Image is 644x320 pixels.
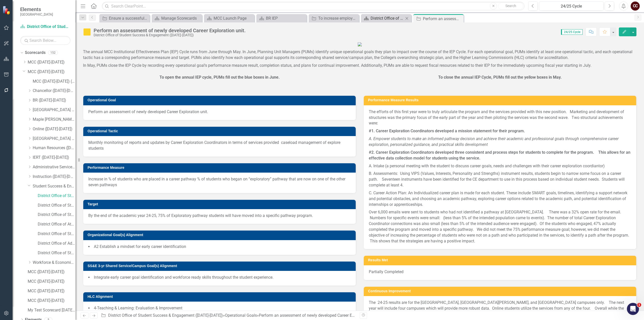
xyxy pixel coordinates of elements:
a: MCC ([DATE]-[DATE]) [28,59,75,65]
div: MCC Launch Page [214,15,253,21]
b: To close the annual IEP Cycle, PUMs fill out the yellow boxes in May. [438,75,562,80]
button: Search [498,3,523,10]
a: Ensure a successful HLC argument submission, and peer review team visit. [101,15,148,21]
div: District Office of Student Success & Engagement ([DATE]-[DATE]) [94,33,246,37]
h3: Results Met [368,258,634,262]
a: Scorecards [25,50,46,56]
p: Monthly monitoring of reports and updates by Career Exploration Coordinators in terms of services... [88,140,351,151]
a: District Office of Student Success & Engagement IEP [362,15,404,21]
h3: Performance Measure [88,166,353,170]
iframe: Intercom live chat [627,303,639,315]
a: MCC ([DATE]-[DATE]) [28,298,75,304]
img: Partially Completed [83,28,91,36]
div: Perform an assessment of newly developed Career Exploration unit. [259,313,379,318]
span: 24/25 Cycle [561,29,583,35]
span: Partially Completed [369,269,404,274]
a: Maple [PERSON_NAME] ([DATE]-[DATE]) [33,117,75,122]
p: B. Assessments: Using VIPS (Values, Interests, Personality and Strengths) instrument results, stu... [369,170,631,189]
h3: Performance Measure Results [368,98,634,102]
small: [GEOGRAPHIC_DATA] [20,12,53,16]
button: CC [631,2,640,11]
a: District Office of Student Success & Engagement ([DATE]-[DATE]) [20,24,70,30]
a: District Office of Student Success & Engagement ([DATE]-[DATE]) [108,313,223,318]
a: BR ([DATE]-[DATE]) [33,98,75,103]
p: Over 6,000 emails were sent to students who had not identified a pathway at [GEOGRAPHIC_DATA]. Th... [369,208,631,244]
p: A. Intake (a personal meeting with the student to discuss career goals, needs and challenges with... [369,162,631,170]
a: MCC ([DATE]-[DATE]) [28,279,75,284]
h3: SS&E 3-yr Shared Service/Campus Goal(s) Alignment [88,264,353,268]
a: District Office of Student Success & Engagement ([DATE]-[DATE]) [38,193,75,199]
b: To open the annual IEP cycle, PUMs fill out the blue boxes in June. [159,75,280,80]
a: Workforce & Economic Development [33,260,75,266]
a: District Office of Student Financial Services ([DATE]-[DATE]) [38,212,75,218]
span: Elements [20,6,53,12]
a: MCC ([DATE]-[DATE]) [28,69,75,75]
div: 152 [48,51,58,55]
a: Human Resources ([DATE]-[DATE]) [33,145,75,151]
a: District Office of Student Engagement ([DATE]-[DATE]) [38,250,75,256]
em: A. Empower students to make an informed pathway decision and achieve their academic and professio... [369,136,619,147]
p: By the end of the academic year 24-25, 75% of Exploratory pathway students will have moved into a... [88,213,351,219]
a: MCC ([DATE]-[DATE]) [28,288,75,294]
a: District Office of Student Services ([DATE]-[DATE]) [38,203,75,208]
h3: HLC Alignment [88,295,353,299]
span: Integrate early career goal identification and workforce ready skills throughout the student expe... [94,275,273,280]
span: Perform an assessment of newly developed Career Exploration unit. [88,109,351,115]
a: MCC Launch Page [205,15,253,21]
div: Manage Scorecards [161,15,201,21]
a: Instruction ([DATE]-[DATE]) [33,174,75,180]
div: Ensure a successful HLC argument submission, and peer review team visit. [109,15,148,21]
a: Chancellor ([DATE]-[DATE]) [33,88,75,94]
h3: Target [88,202,353,206]
button: 24/25 Cycle [539,2,603,11]
span: A2 Establish a mindset for early career identification [94,244,186,249]
span: 1 [637,303,641,307]
span: 4-Teaching & Learning: Evaluation & Improvement [94,306,182,310]
span: Search [505,4,516,8]
div: To increase employee engagement in the various opportunity groups on campus to build active invol... [318,15,358,21]
p: Increase in % of students who are placed in a career pathway % of students who began on “explorat... [88,176,351,188]
strong: #2. Career Exploration Coordinators developed three consistent and process steps for students to ... [369,150,630,161]
a: My Test Scorecard [DATE]-[DATE] [28,307,75,313]
div: 24/25 Cycle [541,3,602,9]
a: District Office of Athletics ([DATE]-[DATE]) [38,221,75,227]
a: MCC ([DATE]-[DATE]) [28,269,75,275]
a: BR IEP [258,15,305,21]
a: District Office of Student Support Services ([DATE]-[DATE]) [38,231,75,237]
p: The annual MCC Institutional Effectiveness Plan (IEP) Cycle runs from June through May. In June, ... [83,48,636,62]
p: The efforts of this first year were to truly articulate the program and the services provided wit... [369,109,631,127]
div: Perform an assessment of newly developed Career Exploration unit. [423,16,462,22]
h3: Operational Tactic [88,129,353,133]
a: To increase employee engagement in the various opportunity groups on campus to build active invol... [310,15,358,21]
p: In May, PUMs close the IEP Cycle by recording every operational goal's performance measure result... [83,62,636,69]
a: Operational Goals [225,313,257,318]
h3: Operational Goal [88,98,353,102]
a: District Office of Admissions, Records & Registration ([DATE]-[DATE]) [38,241,75,246]
a: Administrative Services ([DATE]-[DATE]) [33,164,75,170]
input: Search Below... [20,36,70,45]
a: Student Success & Engagement ([DATE]-[DATE]) [33,183,75,189]
div: BR IEP [266,15,305,21]
a: [GEOGRAPHIC_DATA] ([DATE]-[DATE]) [33,136,75,142]
div: » » [101,313,356,318]
strong: #1. Career Exploration Coordinators developed a mission statement for their program. [369,129,525,133]
h3: Continuous Improvement [368,289,634,293]
a: Online ([DATE]-[DATE]) [33,126,75,132]
img: ClearPoint Strategy [3,6,11,14]
a: [GEOGRAPHIC_DATA] ([DATE]-[DATE]) [33,107,75,113]
div: District Office of Student Success & Engagement IEP [371,15,404,21]
a: IERT ([DATE]-[DATE]) [33,155,75,161]
input: Search ClearPoint... [102,2,525,11]
a: Manage Scorecards [153,15,201,21]
h3: Organizational Goal(s) Alignment [88,233,353,237]
p: C. Career Action Plan: An Individualized career plan is made for each student. These include SMAR... [369,189,631,209]
a: MCC ([DATE]-[DATE]) (Abbrev) [33,79,75,84]
img: TRY%20THIS%20LOGO%20v2.png [358,42,362,46]
div: Perform an assessment of newly developed Career Exploration unit. [94,28,246,33]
